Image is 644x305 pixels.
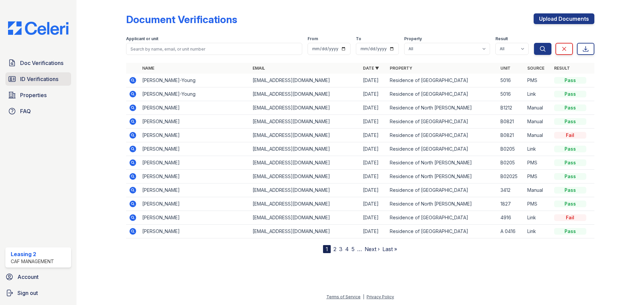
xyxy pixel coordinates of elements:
span: Doc Verifications [20,59,63,67]
td: [DATE] [360,211,387,225]
span: FAQ [20,107,31,115]
a: 3 [339,246,342,252]
td: [EMAIL_ADDRESS][DOMAIN_NAME] [250,197,360,211]
td: B0821 [498,115,525,129]
span: ID Verifications [20,75,58,83]
a: Result [554,66,570,71]
td: Residence of [GEOGRAPHIC_DATA] [387,225,497,238]
td: Residence of [GEOGRAPHIC_DATA] [387,129,497,142]
td: [PERSON_NAME] [140,115,250,129]
td: [PERSON_NAME] [140,197,250,211]
div: | [363,294,364,299]
div: Pass [554,104,586,111]
td: Residence of [GEOGRAPHIC_DATA] [387,74,497,87]
td: [PERSON_NAME]-Young [140,74,250,87]
td: Manual [525,183,551,197]
span: Sign out [17,289,38,297]
td: PMS [525,170,551,183]
td: [EMAIL_ADDRESS][DOMAIN_NAME] [250,87,360,101]
a: Name [142,66,154,71]
label: Property [404,36,422,42]
div: Pass [554,173,586,180]
td: [DATE] [360,129,387,142]
td: [EMAIL_ADDRESS][DOMAIN_NAME] [250,156,360,170]
td: Residence of [GEOGRAPHIC_DATA] [387,142,497,156]
td: B0205 [498,142,525,156]
td: Residence of [GEOGRAPHIC_DATA] [387,115,497,129]
td: [DATE] [360,156,387,170]
a: Account [3,270,74,284]
div: Fail [554,132,586,139]
td: [EMAIL_ADDRESS][DOMAIN_NAME] [250,142,360,156]
td: PMS [525,74,551,87]
div: CAF Management [11,258,54,265]
span: Account [17,273,39,281]
td: [PERSON_NAME] [140,101,250,115]
td: Manual [525,101,551,115]
td: [DATE] [360,225,387,238]
td: Link [525,87,551,101]
a: Doc Verifications [5,56,71,70]
label: Applicant or unit [126,36,158,42]
a: Date ▼ [363,66,379,71]
a: ID Verifications [5,72,71,86]
div: Pass [554,228,586,235]
span: … [357,245,362,253]
td: Residence of North [PERSON_NAME] [387,170,497,183]
label: From [308,36,318,42]
td: [PERSON_NAME] [140,225,250,238]
td: 5016 [498,74,525,87]
td: [EMAIL_ADDRESS][DOMAIN_NAME] [250,129,360,142]
a: 5 [352,246,355,252]
a: Source [527,66,544,71]
td: [EMAIL_ADDRESS][DOMAIN_NAME] [250,74,360,87]
td: B0821 [498,129,525,142]
td: [PERSON_NAME] [140,211,250,225]
td: [PERSON_NAME] [140,142,250,156]
div: Pass [554,201,586,207]
a: 4 [345,246,349,252]
td: [PERSON_NAME]-Young [140,87,250,101]
td: [DATE] [360,74,387,87]
div: Leasing 2 [11,250,54,258]
td: [DATE] [360,101,387,115]
td: Residence of North [PERSON_NAME] [387,101,497,115]
div: Document Verifications [126,13,237,25]
td: Link [525,225,551,238]
div: Pass [554,187,586,194]
a: Email [253,66,265,71]
td: [DATE] [360,197,387,211]
td: Residence of North [PERSON_NAME] [387,197,497,211]
td: [EMAIL_ADDRESS][DOMAIN_NAME] [250,101,360,115]
td: Manual [525,129,551,142]
img: CE_Logo_Blue-a8612792a0a2168367f1c8372b55b34899dd931a85d93a1a3d3e32e68fde9ad4.png [3,21,74,35]
div: 1 [323,245,331,253]
button: Sign out [3,286,74,300]
td: Link [525,142,551,156]
td: Residence of North [PERSON_NAME] [387,156,497,170]
td: [PERSON_NAME] [140,183,250,197]
span: Properties [20,91,47,99]
a: Terms of Service [326,294,361,299]
td: 3412 [498,183,525,197]
div: Pass [554,159,586,166]
a: Privacy Policy [367,294,394,299]
div: Pass [554,146,586,152]
td: [PERSON_NAME] [140,156,250,170]
td: Link [525,211,551,225]
td: [DATE] [360,87,387,101]
label: To [356,36,361,42]
td: PMS [525,197,551,211]
td: PMS [525,156,551,170]
td: [DATE] [360,170,387,183]
div: Pass [554,77,586,84]
a: Property [390,66,412,71]
td: [EMAIL_ADDRESS][DOMAIN_NAME] [250,183,360,197]
input: Search by name, email, or unit number [126,43,302,55]
td: Residence of [GEOGRAPHIC_DATA] [387,211,497,225]
a: Upload Documents [534,13,594,24]
td: B1212 [498,101,525,115]
td: [EMAIL_ADDRESS][DOMAIN_NAME] [250,170,360,183]
td: [DATE] [360,183,387,197]
td: B0205 [498,156,525,170]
